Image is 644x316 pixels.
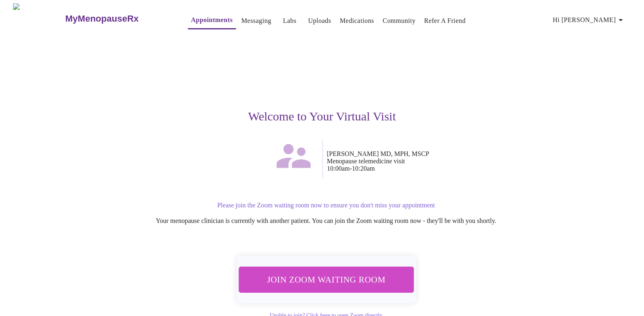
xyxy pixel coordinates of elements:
a: Appointments [191,14,233,26]
button: Community [379,13,419,29]
button: Messaging [238,13,274,29]
p: [PERSON_NAME] MD, MPH, MSCP Menopause telemedicine visit 10:00am - 10:20am [327,150,574,172]
p: Your menopause clinician is currently with another patient. You can join the Zoom waiting room no... [79,217,574,225]
a: Medications [340,15,374,27]
a: Labs [283,15,296,27]
button: Labs [276,13,303,29]
button: Appointments [188,12,236,29]
p: Please join the Zoom waiting room now to ensure you don't miss your appointment [79,202,574,209]
span: Hi [PERSON_NAME] [553,14,626,26]
h3: Welcome to Your Virtual Visit [71,109,574,123]
button: Refer a Friend [421,13,469,29]
a: Uploads [308,15,331,27]
a: MyMenopauseRx [64,4,171,33]
a: Community [383,15,416,27]
img: MyMenopauseRx Logo [13,3,64,34]
button: Medications [336,13,377,29]
button: Uploads [305,13,334,29]
button: Join Zoom Waiting Room [238,267,414,292]
a: Messaging [241,15,271,27]
button: Hi [PERSON_NAME] [550,12,629,28]
span: Join Zoom Waiting Room [249,272,403,287]
a: Refer a Friend [424,15,466,27]
h3: MyMenopauseRx [65,13,139,24]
